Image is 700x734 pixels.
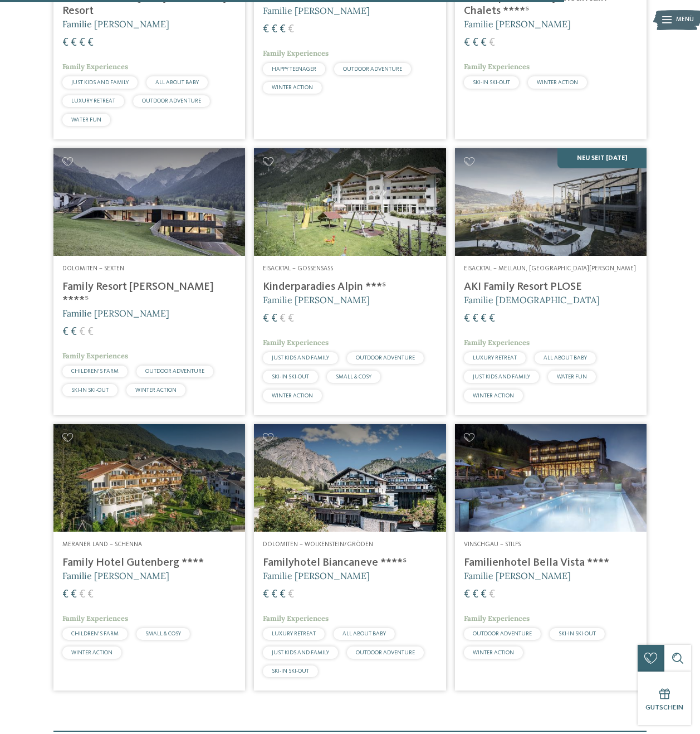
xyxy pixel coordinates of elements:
span: Familie [PERSON_NAME] [464,18,571,30]
span: JUST KIDS AND FAMILY [272,355,329,361]
span: SKI-IN SKI-OUT [272,374,309,380]
span: € [87,327,94,338]
span: Familie [PERSON_NAME] [263,5,370,16]
h4: Family Resort [PERSON_NAME] ****ˢ [62,280,236,307]
h4: Familyhotel Biancaneve ****ˢ [263,556,437,570]
span: Familie [PERSON_NAME] [464,570,571,581]
span: € [464,37,470,48]
span: WATER FUN [557,374,587,380]
span: Familie [PERSON_NAME] [263,294,370,305]
span: Family Experiences [263,614,329,623]
a: Gutschein [638,672,691,725]
span: € [87,589,94,600]
span: ALL ABOUT BABY [342,631,386,636]
img: Family Hotel Gutenberg **** [53,424,245,532]
span: JUST KIDS AND FAMILY [473,374,530,380]
span: € [280,589,286,600]
a: Familienhotels gesucht? Hier findet ihr die besten! Dolomiten – Wolkenstein/Gröden Familyhotel Bi... [254,424,446,691]
span: € [280,313,286,324]
span: € [489,313,495,324]
span: € [79,37,85,48]
span: OUTDOOR ADVENTURE [356,650,415,655]
span: € [481,589,487,600]
img: Kinderparadies Alpin ***ˢ [254,148,446,256]
span: HAPPY TEENAGER [272,66,316,72]
span: SMALL & COSY [145,631,181,636]
span: Meraner Land – Schenna [62,541,142,548]
span: € [263,313,269,324]
span: Family Experiences [62,62,128,71]
span: CHILDREN’S FARM [71,368,119,374]
a: Familienhotels gesucht? Hier findet ihr die besten! Vinschgau – Stilfs Familienhotel Bella Vista ... [455,424,647,691]
img: Familienhotels gesucht? Hier findet ihr die besten! [254,424,446,532]
img: Familienhotels gesucht? Hier findet ihr die besten! [455,424,647,532]
a: Familienhotels gesucht? Hier findet ihr die besten! Dolomiten – Sexten Family Resort [PERSON_NAME... [53,148,245,415]
span: LUXURY RETREAT [272,631,316,636]
span: Family Experiences [263,48,329,58]
span: € [71,37,77,48]
span: Family Experiences [464,338,530,347]
span: € [62,37,68,48]
span: ALL ABOUT BABY [544,355,587,361]
span: Familie [PERSON_NAME] [62,570,169,581]
span: WINTER ACTION [135,387,177,393]
span: € [79,327,85,338]
span: € [464,589,470,600]
span: Familie [PERSON_NAME] [62,308,169,319]
span: € [271,313,277,324]
span: WATER FUN [71,117,101,123]
span: € [489,37,495,48]
a: Familienhotels gesucht? Hier findet ihr die besten! NEU seit [DATE] Eisacktal – Mellaun, [GEOGRAP... [455,148,647,415]
span: € [489,589,495,600]
span: Family Experiences [62,614,128,623]
span: WINTER ACTION [272,393,313,398]
a: Familienhotels gesucht? Hier findet ihr die besten! Eisacktal – Gossensass Kinderparadies Alpin *... [254,148,446,415]
span: € [481,37,487,48]
span: OUTDOOR ADVENTURE [343,66,402,72]
span: € [71,327,77,338]
span: WINTER ACTION [473,393,514,398]
span: WINTER ACTION [473,650,514,655]
span: WINTER ACTION [537,80,578,85]
span: ALL ABOUT BABY [155,80,199,85]
span: WINTER ACTION [71,650,112,655]
img: Family Resort Rainer ****ˢ [53,148,245,256]
span: SMALL & COSY [336,374,371,380]
span: € [263,24,269,35]
span: € [62,589,68,600]
span: JUST KIDS AND FAMILY [71,80,129,85]
img: Familienhotels gesucht? Hier findet ihr die besten! [455,148,647,256]
span: € [271,24,277,35]
span: SKI-IN SKI-OUT [559,631,596,636]
span: SKI-IN SKI-OUT [272,668,309,674]
h4: AKI Family Resort PLOSE [464,280,638,294]
span: Familie [PERSON_NAME] [263,570,370,581]
span: Family Experiences [464,62,530,71]
span: Familie [DEMOGRAPHIC_DATA] [464,294,600,305]
span: Family Experiences [263,338,329,347]
span: LUXURY RETREAT [71,98,115,104]
span: JUST KIDS AND FAMILY [272,650,329,655]
span: € [280,24,286,35]
span: CHILDREN’S FARM [71,631,119,636]
h4: Kinderparadies Alpin ***ˢ [263,280,437,294]
span: € [288,24,294,35]
span: OUTDOOR ADVENTURE [142,98,201,104]
span: OUTDOOR ADVENTURE [145,368,204,374]
span: Dolomiten – Wolkenstein/Gröden [263,541,373,548]
span: € [472,589,478,600]
span: € [472,313,478,324]
span: € [87,37,94,48]
span: Familie [PERSON_NAME] [62,18,169,30]
span: WINTER ACTION [272,85,313,90]
span: Gutschein [645,704,683,711]
span: € [288,313,294,324]
span: OUTDOOR ADVENTURE [356,355,415,361]
span: Eisacktal – Mellaun, [GEOGRAPHIC_DATA][PERSON_NAME] [464,265,636,272]
span: € [288,589,294,600]
span: Eisacktal – Gossensass [263,265,333,272]
span: OUTDOOR ADVENTURE [473,631,532,636]
span: € [79,589,85,600]
h4: Family Hotel Gutenberg **** [62,556,236,570]
span: € [62,327,68,338]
